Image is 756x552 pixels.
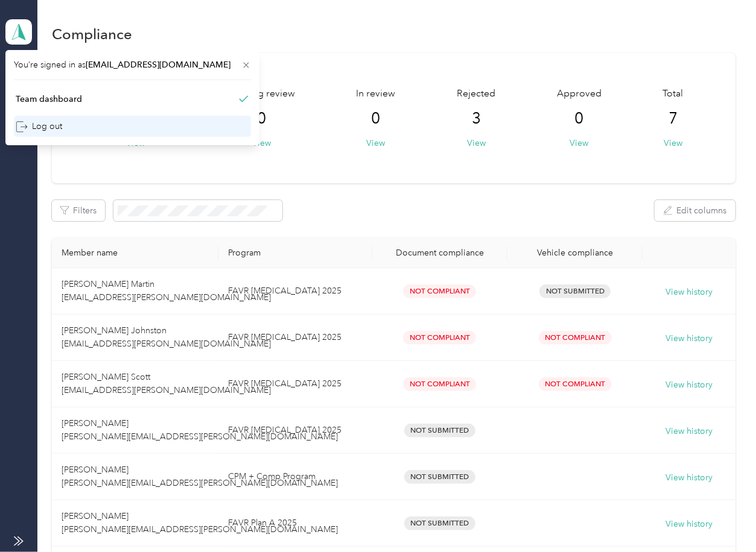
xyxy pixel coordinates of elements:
[457,87,495,101] span: Rejected
[218,361,372,407] td: FAVR Plan B 2025
[665,425,713,438] button: View history
[62,465,338,488] span: [PERSON_NAME] [PERSON_NAME][EMAIL_ADDRESS][PERSON_NAME][DOMAIN_NAME]
[62,418,338,442] span: [PERSON_NAME] [PERSON_NAME][EMAIL_ADDRESS][PERSON_NAME][DOMAIN_NAME]
[665,286,713,299] button: View history
[252,137,271,149] button: View
[539,377,612,391] span: Not Compliant
[52,28,132,40] h1: Compliance
[404,424,475,438] span: Not Submitted
[218,315,372,361] td: FAVR Plan B 2025
[218,500,372,547] td: FAVR Plan A 2025
[669,109,678,128] span: 7
[665,332,713,345] button: View history
[62,372,271,395] span: [PERSON_NAME] Scott [EMAIL_ADDRESS][PERSON_NAME][DOMAIN_NAME]
[403,331,476,345] span: Not Compliant
[14,58,251,71] span: You’re signed in as
[664,137,682,149] button: View
[367,137,386,149] button: View
[539,331,612,345] span: Not Compliant
[539,284,611,298] span: Not Submitted
[16,120,62,133] div: Log out
[218,454,372,500] td: CPM + Comp Program
[467,137,486,149] button: View
[382,248,498,258] div: Document compliance
[257,109,266,128] span: 0
[688,485,756,552] iframe: Everlance-gr Chat Button Frame
[62,511,338,535] span: [PERSON_NAME] [PERSON_NAME][EMAIL_ADDRESS][PERSON_NAME][DOMAIN_NAME]
[517,248,633,258] div: Vehicle compliance
[663,87,684,101] span: Total
[86,60,230,70] span: [EMAIL_ADDRESS][DOMAIN_NAME]
[62,279,271,303] span: [PERSON_NAME] Martin [EMAIL_ADDRESS][PERSON_NAME][DOMAIN_NAME]
[655,200,735,221] button: Edit columns
[218,238,372,268] th: Program
[472,109,481,128] span: 3
[404,470,475,484] span: Not Submitted
[574,109,583,128] span: 0
[16,93,82,105] div: Team dashboard
[62,325,271,349] span: [PERSON_NAME] Johnston [EMAIL_ADDRESS][PERSON_NAME][DOMAIN_NAME]
[218,407,372,454] td: FAVR Plan B 2025
[404,516,475,530] span: Not Submitted
[372,109,381,128] span: 0
[665,471,713,485] button: View history
[357,87,396,101] span: In review
[218,268,372,315] td: FAVR Plan B 2025
[665,378,713,392] button: View history
[570,137,588,149] button: View
[403,284,476,298] span: Not Compliant
[52,200,105,221] button: Filters
[665,518,713,531] button: View history
[403,377,476,391] span: Not Compliant
[557,87,602,101] span: Approved
[52,238,218,268] th: Member name
[228,87,295,101] span: Pending review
